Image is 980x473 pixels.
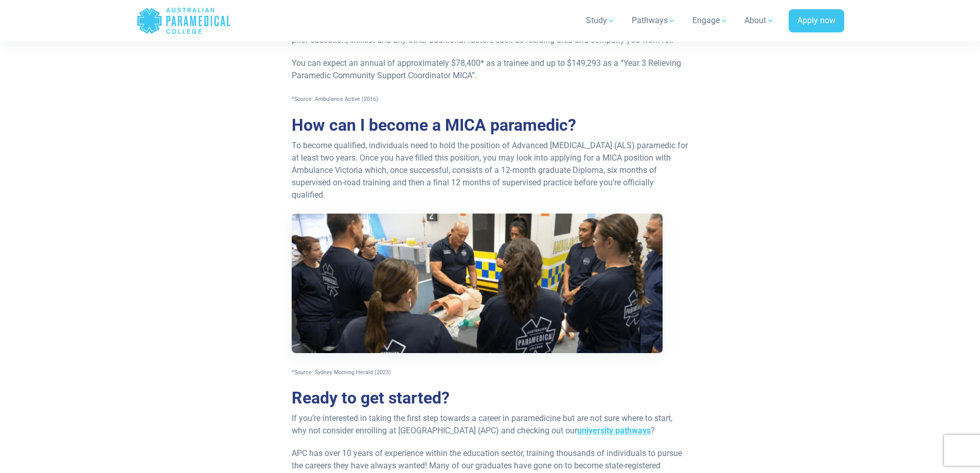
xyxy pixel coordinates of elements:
a: Study [580,6,621,35]
p: To become qualified, individuals need to hold the position of Advanced [MEDICAL_DATA] (ALS) param... [292,139,689,378]
h2: Ready to get started? [292,388,689,408]
p: You can expect an annual of approximately $78,400* as a trainee and up to $149,293 as a “Year 3 R... [292,57,689,82]
a: Australian Paramedical College [136,4,231,38]
span: *Source: Ambulance Active (2016) [292,96,378,102]
p: If you’re interested in taking the first step towards a career in paramedicine but are not sure w... [292,412,689,437]
img: Australian Paramedical College - How to become a MICA paramedic. [292,214,663,353]
a: Apply now [789,9,844,33]
a: Engage [686,6,734,35]
span: *Source: Sydney Morning Herald (2023) [292,369,391,376]
a: Pathways [626,6,682,35]
a: About [738,6,780,35]
a: university pathways [577,426,651,435]
h2: How can I become a MICA paramedic? [292,115,689,135]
